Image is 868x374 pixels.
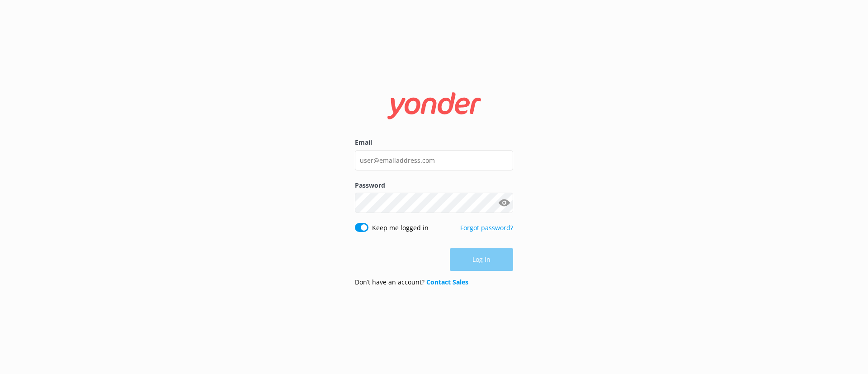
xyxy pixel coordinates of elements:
a: Forgot password? [460,223,513,232]
label: Keep me logged in [372,223,429,233]
a: Contact Sales [426,278,468,286]
input: user@emailaddress.com [355,150,513,170]
button: Show password [495,194,513,212]
p: Don’t have an account? [355,277,468,287]
label: Email [355,137,513,147]
label: Password [355,180,513,190]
